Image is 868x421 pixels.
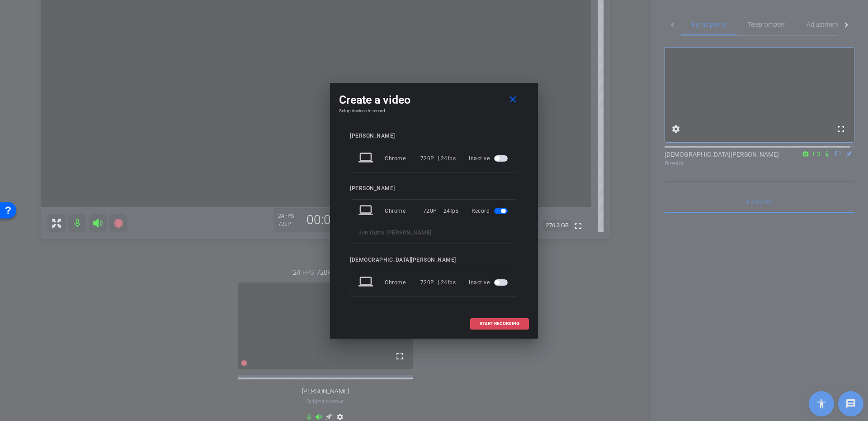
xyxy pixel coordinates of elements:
div: Chrome [385,203,423,219]
span: - [385,230,387,236]
div: [DEMOGRAPHIC_DATA][PERSON_NAME] [350,257,518,263]
div: [PERSON_NAME] [350,185,518,192]
div: 720P | 24fps [420,150,456,167]
button: START RECORDING [470,318,529,330]
mat-icon: laptop [359,150,375,167]
mat-icon: laptop [359,203,375,219]
mat-icon: close [507,94,519,105]
div: [PERSON_NAME] [350,133,518,139]
h4: Setup devices to record [339,108,529,114]
div: Record [472,203,509,219]
div: 720P | 24fps [423,203,459,219]
div: Chrome [385,274,420,291]
span: START RECORDING [480,321,519,326]
div: Inactive [469,150,509,167]
div: Inactive [469,274,509,291]
span: Jen Outro [359,230,385,236]
div: Chrome [385,150,420,167]
mat-icon: laptop [359,274,375,291]
span: [PERSON_NAME] [387,230,432,236]
div: 720P | 24fps [420,274,456,291]
div: Create a video [339,92,529,108]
